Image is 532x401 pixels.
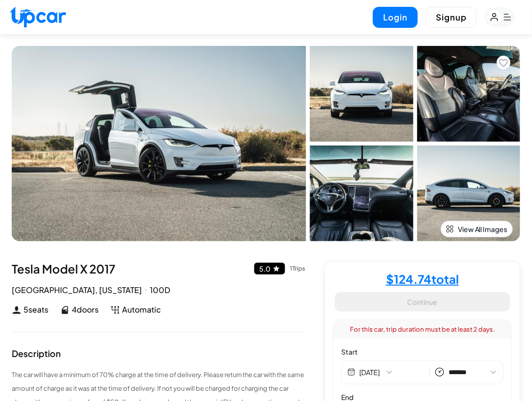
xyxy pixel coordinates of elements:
div: Tesla Model X 2017 [12,261,305,276]
span: 4 doors [72,304,99,316]
div: 1 Trips [290,266,305,272]
img: Car Image 4 [417,146,520,241]
button: Login [373,7,418,28]
img: star [272,265,280,273]
div: For this car, trip duration must be at least 2 days. [333,320,512,339]
button: View All Images [441,221,513,237]
img: Car [12,46,306,241]
span: View All Images [458,224,508,234]
div: Description [12,349,61,358]
div: 5.0 [259,265,270,272]
img: Upcar Logo [10,6,66,27]
button: Continue [335,292,510,312]
img: view-all [446,225,454,233]
h4: $ 124.74 total [386,273,459,285]
img: Car Image 3 [310,146,413,241]
span: Automatic [122,304,161,316]
div: [GEOGRAPHIC_DATA], [US_STATE] 100D [12,284,305,296]
button: Add to favorites [497,56,511,69]
img: Car Image 2 [417,46,520,142]
button: Signup [426,7,477,28]
button: [DATE] [359,367,425,377]
label: Start [341,347,504,357]
span: 5 seats [23,304,48,316]
img: Car Image 1 [310,46,413,142]
span: | [429,367,431,378]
